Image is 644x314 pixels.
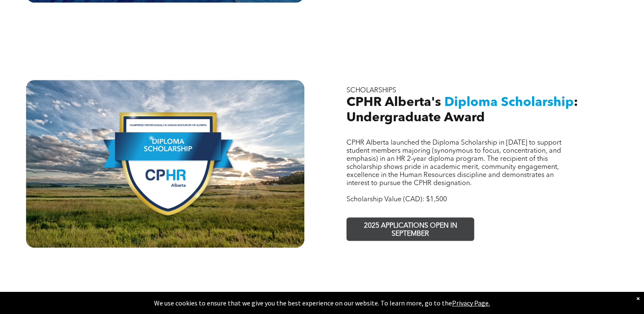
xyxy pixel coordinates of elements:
[346,96,441,109] span: CPHR Alberta's
[452,299,490,307] a: Privacy Page.
[348,218,472,243] span: 2025 APPLICATIONS OPEN IN SEPTEMBER
[346,96,578,124] span: : Undergraduate Award
[636,294,640,303] div: Dismiss notification
[346,140,561,187] span: CPHR Alberta launched the Diploma Scholarship in [DATE] to support student members majoring (syno...
[444,96,574,109] span: Diploma Scholarship
[346,87,396,94] span: SCHOLARSHIPS
[346,196,447,203] span: Scholarship Value (CAD): $1,500
[346,217,474,241] a: 2025 APPLICATIONS OPEN IN SEPTEMBER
